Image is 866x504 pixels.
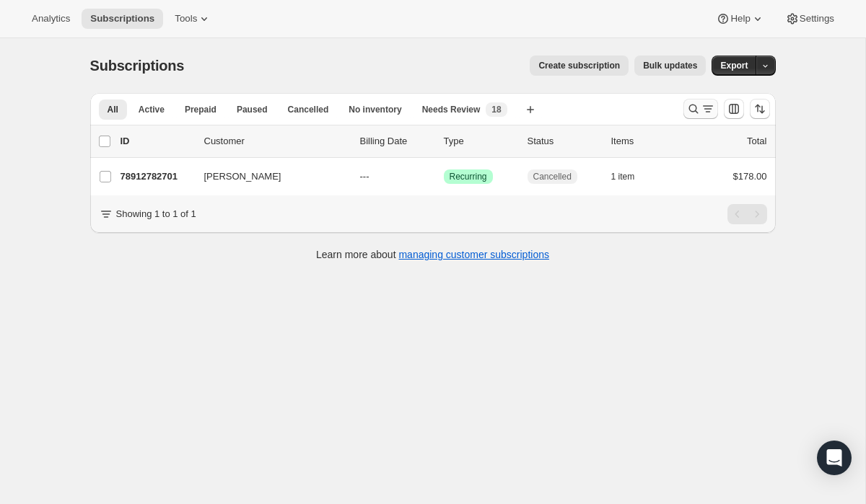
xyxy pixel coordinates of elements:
div: Items [611,134,683,149]
a: managing customer subscriptions [398,249,549,260]
p: Customer [204,134,349,149]
span: Cancelled [288,104,329,115]
span: Active [139,104,165,115]
button: Bulk updates [634,56,706,76]
p: Status [528,134,600,149]
span: Help [730,13,750,25]
p: ID [121,134,193,149]
div: Open Intercom Messenger [817,441,852,475]
p: Billing Date [360,134,432,149]
span: 18 [491,104,501,115]
span: Subscriptions [90,13,154,25]
button: Customize table column order and visibility [724,99,744,119]
span: 1 item [611,171,635,182]
button: Create subscription [530,56,629,76]
button: Create new view [519,100,542,120]
span: Export [720,60,748,71]
span: Settings [800,13,834,25]
span: Prepaid [185,104,216,115]
span: Subscriptions [90,58,185,74]
button: Export [712,56,756,76]
span: [PERSON_NAME] [204,169,281,184]
button: Tools [166,9,220,29]
span: Recurring [450,171,487,182]
span: --- [360,171,369,182]
span: Create subscription [538,60,620,71]
span: Tools [175,13,197,25]
button: Search and filter results [683,99,718,119]
span: $178.00 [733,171,767,182]
button: Subscriptions [82,9,163,29]
span: Needs Review [422,104,481,115]
span: Paused [237,104,268,115]
button: Analytics [23,9,79,29]
div: IDCustomerBilling DateTypeStatusItemsTotal [121,134,767,149]
p: 78912782701 [121,169,193,184]
button: Sort the results [750,99,770,119]
button: Settings [777,9,843,29]
button: Help [707,9,773,29]
span: Bulk updates [643,60,697,71]
nav: Pagination [727,204,767,224]
p: Showing 1 to 1 of 1 [116,207,196,221]
button: 1 item [611,167,651,187]
span: All [108,104,118,115]
span: No inventory [349,104,401,115]
span: Cancelled [533,171,572,182]
button: [PERSON_NAME] [196,165,340,188]
p: Total [747,134,766,149]
div: 78912782701[PERSON_NAME]---SuccessRecurringCancelled1 item$178.00 [121,167,767,187]
p: Learn more about [316,247,549,262]
div: Type [444,134,516,149]
span: Analytics [32,13,70,25]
